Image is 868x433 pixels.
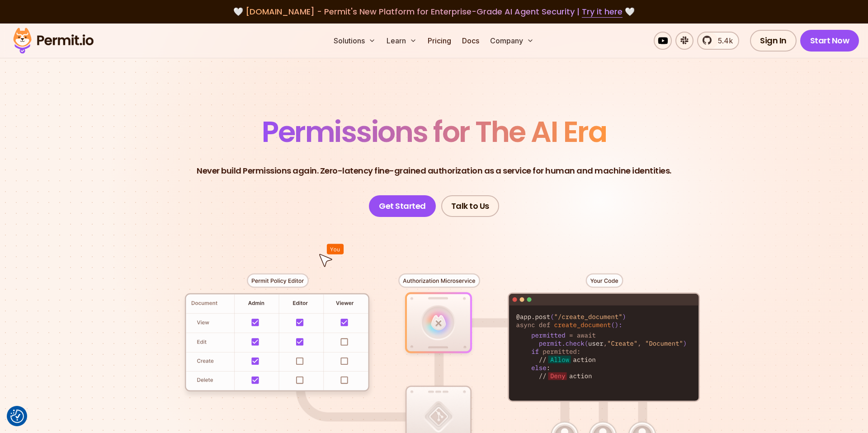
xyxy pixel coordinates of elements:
[10,409,24,423] img: Revisit consent button
[9,25,98,56] img: Permit logo
[369,195,436,217] a: Get Started
[458,32,483,50] a: Docs
[22,5,846,18] div: 🤍 🤍
[800,30,859,52] a: Start Now
[750,30,797,52] a: Sign In
[697,32,739,50] a: 5.4k
[383,32,420,50] button: Learn
[424,32,455,50] a: Pricing
[712,35,733,46] span: 5.4k
[262,112,606,152] span: Permissions for The AI Era
[486,32,538,50] button: Company
[441,195,499,217] a: Talk to Us
[197,165,671,177] p: Never build Permissions again. Zero-latency fine-grained authorization as a service for human and...
[330,32,379,50] button: Solutions
[582,6,623,18] a: Try it here
[10,409,24,423] button: Consent Preferences
[245,6,623,17] span: [DOMAIN_NAME] - Permit's New Platform for Enterprise-Grade AI Agent Security |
